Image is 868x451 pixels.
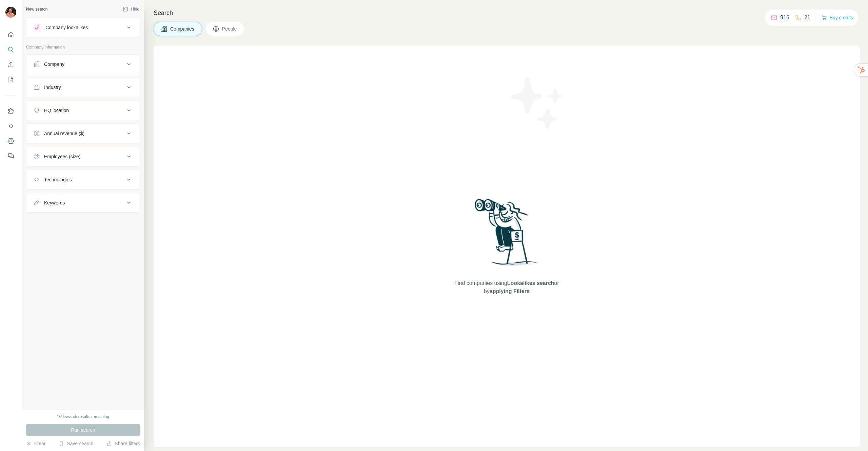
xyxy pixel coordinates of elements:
[26,125,140,142] button: Annual revenue ($)
[118,4,144,14] button: Hide
[222,25,238,32] span: People
[5,58,16,71] button: Enrich CSV
[822,13,853,22] button: Buy credits
[507,73,568,134] img: Surfe Illustration - Stars
[26,19,140,36] button: Company lookalikes
[59,440,93,447] button: Save search
[44,199,65,206] div: Keywords
[472,197,542,273] img: Surfe Illustration - Woman searching with binoculars
[45,24,88,31] div: Company lookalikes
[5,105,16,117] button: Use Surfe on LinkedIn
[5,7,16,18] img: Avatar
[507,280,554,286] span: Lookalikes search
[5,29,16,41] button: Quick start
[106,440,140,447] button: Share filters
[57,414,109,420] div: 100 search results remaining
[26,195,140,211] button: Keywords
[44,84,61,91] div: Industry
[44,153,80,160] div: Employees (size)
[26,148,140,165] button: Employees (size)
[452,279,561,295] span: Find companies using or by
[44,61,64,68] div: Company
[5,43,16,56] button: Search
[170,25,195,32] span: Companies
[26,102,140,119] button: HQ location
[44,130,84,137] div: Annual revenue ($)
[5,150,16,162] button: Feedback
[154,8,860,18] h4: Search
[26,79,140,95] button: Industry
[780,14,789,22] p: 916
[26,56,140,72] button: Company
[26,172,140,188] button: Technologies
[5,120,16,132] button: Use Surfe API
[26,6,47,12] div: New search
[26,44,140,50] p: Company information
[804,14,810,22] p: 21
[5,73,16,86] button: My lists
[490,288,530,294] span: applying Filters
[26,440,45,447] button: Clear
[44,176,72,183] div: Technologies
[5,135,16,147] button: Dashboard
[44,107,69,114] div: HQ location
